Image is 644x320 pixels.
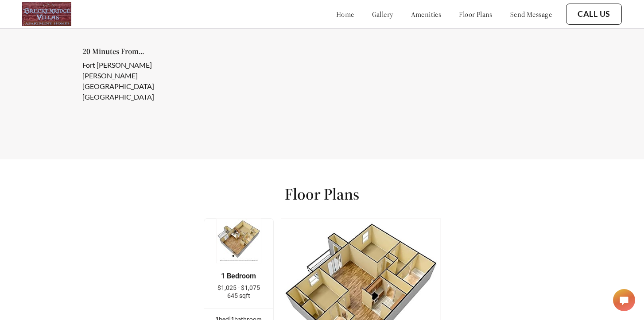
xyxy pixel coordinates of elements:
[285,184,359,204] h1: Floor Plans
[217,284,260,291] span: $1,025 - $1,075
[82,60,202,70] li: Fort [PERSON_NAME]
[217,272,260,280] div: 1 Bedroom
[82,47,216,55] h5: 20 Minutes From...
[22,2,71,26] img: logo.png
[459,10,493,19] a: floor plans
[578,9,610,19] a: Call Us
[216,218,261,263] img: example
[372,10,393,19] a: gallery
[82,70,202,92] li: [PERSON_NAME][GEOGRAPHIC_DATA]
[336,10,354,19] a: home
[510,10,552,19] a: send message
[82,92,202,102] li: [GEOGRAPHIC_DATA]
[227,292,250,299] span: 645 sqft
[411,10,442,19] a: amenities
[566,4,622,25] button: Call Us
